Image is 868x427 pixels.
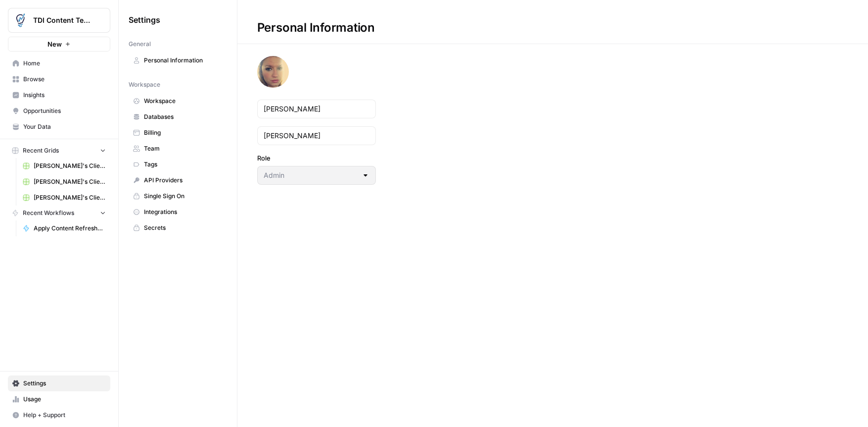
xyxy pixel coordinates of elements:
[34,193,106,202] span: [PERSON_NAME]'s Clients - New Content
[8,103,110,119] a: Opportunities
[18,220,110,236] a: Apply Content Refresher Brief
[23,395,106,404] span: Usage
[129,204,227,220] a: Integrations
[11,11,29,29] img: TDI Content Team Logo
[23,209,74,217] span: Recent Workflows
[23,146,59,155] span: Recent Grids
[23,107,106,115] span: Opportunities
[129,188,227,204] a: Single Sign On
[18,158,110,174] a: [PERSON_NAME]'s Clients - Optimizing Content
[257,56,289,88] img: avatar
[129,109,227,125] a: Databases
[129,172,227,188] a: API Providers
[23,379,106,388] span: Settings
[129,141,227,157] a: Team
[8,8,110,33] button: Workspace: TDI Content Team
[23,411,106,420] span: Help + Support
[129,40,151,49] span: General
[18,190,110,206] a: [PERSON_NAME]'s Clients - New Content
[129,93,227,109] a: Workspace
[144,112,223,121] span: Databases
[23,91,106,100] span: Insights
[144,223,223,232] span: Secrets
[23,122,106,131] span: Your Data
[144,56,223,65] span: Personal Information
[144,97,223,106] span: Workspace
[144,144,223,153] span: Team
[34,177,106,186] span: [PERSON_NAME]'s Clients - New Content
[8,206,110,220] button: Recent Workflows
[144,192,223,201] span: Single Sign On
[18,174,110,190] a: [PERSON_NAME]'s Clients - New Content
[129,80,160,89] span: Workspace
[257,153,376,163] label: Role
[34,161,106,170] span: [PERSON_NAME]'s Clients - Optimizing Content
[129,157,227,172] a: Tags
[129,14,160,26] span: Settings
[129,220,227,236] a: Secrets
[8,143,110,158] button: Recent Grids
[23,59,106,68] span: Home
[33,15,93,25] span: TDI Content Team
[144,160,223,169] span: Tags
[8,407,110,423] button: Help + Support
[8,375,110,391] a: Settings
[144,128,223,137] span: Billing
[129,53,227,68] a: Personal Information
[8,391,110,407] a: Usage
[129,125,227,141] a: Billing
[8,119,110,135] a: Your Data
[144,208,223,216] span: Integrations
[8,37,110,52] button: New
[8,87,110,103] a: Insights
[47,39,62,49] span: New
[144,176,223,185] span: API Providers
[23,75,106,84] span: Browse
[8,71,110,87] a: Browse
[34,224,106,233] span: Apply Content Refresher Brief
[237,20,395,36] div: Personal Information
[8,55,110,71] a: Home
